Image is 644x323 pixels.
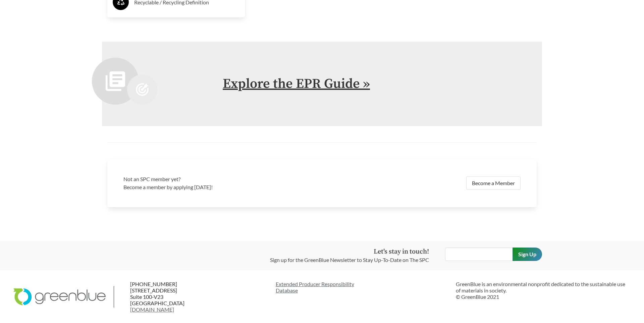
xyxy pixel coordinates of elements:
[466,176,521,190] a: Become a Member
[276,281,450,293] a: Extended Producer ResponsibilityDatabase
[130,306,174,313] a: [DOMAIN_NAME]
[223,75,370,92] a: Explore the EPR Guide »
[130,281,211,313] p: [PHONE_NUMBER] [STREET_ADDRESS] Suite 100-V23 [GEOGRAPHIC_DATA]
[123,183,318,191] p: Become a member by applying [DATE]!
[123,175,318,183] h3: Not an SPC member yet?
[456,281,631,300] p: GreenBlue is an environmental nonprofit dedicated to the sustainable use of materials in society....
[270,256,429,264] p: Sign up for the GreenBlue Newsletter to Stay Up-To-Date on The SPC
[374,248,429,256] strong: Let's stay in touch!
[513,248,542,261] input: Sign Up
